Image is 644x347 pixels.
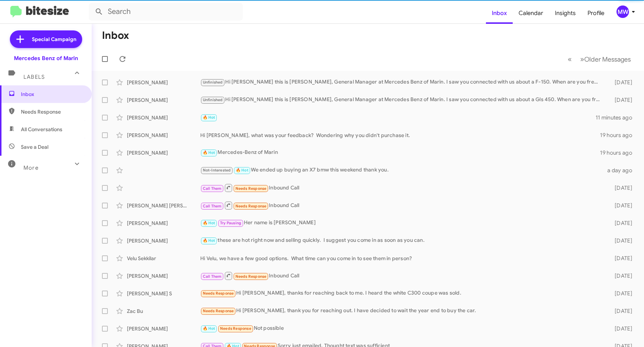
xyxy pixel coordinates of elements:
span: Call Them [203,204,222,208]
div: We ended up buying an X7 bmw this weekend thank you. [200,166,604,174]
div: Velu Sekkilar [127,255,200,262]
span: Save a Deal [21,143,48,151]
div: Hi [PERSON_NAME] this is [PERSON_NAME], General Manager at Mercedes Benz of Marin. I saw you conn... [200,96,604,104]
span: 🔥 Hot [203,238,215,243]
div: 19 hours ago [600,132,638,139]
div: [PERSON_NAME] [127,132,200,139]
a: Calendar [513,3,549,24]
div: Hi [PERSON_NAME], what was your feedback? Wondering why you didn't purchase it. [200,132,600,139]
span: Call Them [203,274,222,279]
div: Hi [PERSON_NAME] this is [PERSON_NAME], General Manager at Mercedes Benz of Marin. I saw you conn... [200,78,604,86]
h1: Inbox [102,30,129,41]
span: Needs Response [220,326,251,331]
div: [DATE] [604,184,638,192]
div: [DATE] [604,255,638,262]
span: Unfinished [203,80,223,85]
div: [DATE] [604,307,638,315]
div: [DATE] [604,202,638,209]
div: [PERSON_NAME] [127,272,200,280]
button: Next [576,52,635,67]
span: Needs Response [21,108,83,115]
a: Insights [549,3,582,24]
div: [PERSON_NAME] [127,114,200,121]
div: [DATE] [604,79,638,86]
div: [DATE] [604,237,638,244]
div: Hi [PERSON_NAME], thank you for reaching out. I have decided to wait the year end to buy the car. [200,307,604,315]
span: 🔥 Hot [203,221,215,225]
span: Older Messages [584,55,631,63]
input: Search [89,3,243,21]
span: Not-Interested [203,168,231,173]
div: [PERSON_NAME] [PERSON_NAME] [127,202,200,209]
a: Profile [582,3,610,24]
div: [PERSON_NAME] [127,149,200,156]
div: these are hot right now and selling quickly. I suggest you come in as soon as you can. [200,236,604,245]
span: Try Pausing [220,221,241,225]
div: [DATE] [604,325,638,332]
span: Needs Response [235,204,267,208]
span: All Conversations [21,126,62,133]
div: Inbound Call [200,271,604,280]
span: Needs Response [235,186,267,191]
button: Previous [563,52,576,67]
div: [PERSON_NAME] [127,79,200,86]
nav: Page navigation example [564,52,635,67]
div: Her name is [PERSON_NAME] [200,219,604,227]
span: Needs Response [235,274,267,279]
div: [PERSON_NAME] [127,325,200,332]
div: Hi [PERSON_NAME], thanks for reaching back to me. I heard the white C300 coupe was sold. [200,289,604,298]
span: Needs Response [203,291,234,296]
div: Zac Bu [127,307,200,315]
div: Inbound Call [200,183,604,192]
span: 🔥 Hot [203,150,215,155]
div: [PERSON_NAME] S [127,290,200,297]
span: « [568,55,572,64]
div: [PERSON_NAME] [127,237,200,244]
span: 🔥 Hot [236,168,248,173]
div: 11 minutes ago [596,114,638,121]
div: Mercedes Benz of Marin [14,55,78,62]
span: Unfinished [203,97,223,102]
button: MW [610,5,636,18]
span: Special Campaign [32,36,76,43]
div: Inbound Call [200,201,604,210]
div: [DATE] [604,96,638,104]
div: [PERSON_NAME] [127,96,200,104]
span: More [23,165,39,171]
div: Not possible [200,324,604,333]
div: 19 hours ago [600,149,638,156]
div: [DATE] [604,290,638,297]
span: Call Them [203,186,222,191]
div: [DATE] [604,272,638,280]
div: Hi Velu, we have a few good options. What time can you come in to see them in person? [200,255,604,262]
div: Mercedes-Benz of Marin [200,148,600,157]
a: Special Campaign [10,30,82,48]
span: » [580,55,584,64]
span: 🔥 Hot [203,115,215,120]
div: [DATE] [604,219,638,227]
div: [PERSON_NAME] [127,219,200,227]
a: Inbox [486,3,513,24]
span: Inbox [21,91,83,98]
div: a day ago [604,167,638,174]
span: Labels [23,74,45,80]
span: Needs Response [203,309,234,313]
span: 🔥 Hot [203,326,215,331]
div: MW [616,5,629,18]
